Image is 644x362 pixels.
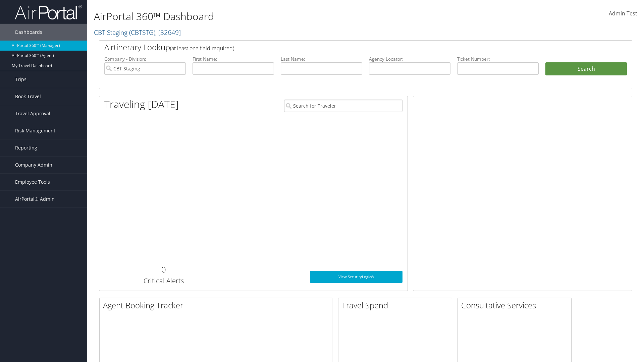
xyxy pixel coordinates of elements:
h2: Consultative Services [461,300,571,311]
span: , [ 32649 ] [155,28,181,37]
span: Book Travel [15,88,41,105]
a: View SecurityLogic® [310,271,402,283]
span: Company Admin [15,157,52,173]
label: Ticket Number: [457,56,539,62]
h1: Traveling [DATE] [104,97,179,111]
label: Last Name: [281,56,362,62]
span: Dashboards [15,24,42,41]
span: Trips [15,71,26,88]
label: Company - Division: [104,56,186,62]
span: Risk Management [15,122,55,139]
label: First Name: [193,56,274,62]
button: Search [545,62,627,76]
h2: Airtinerary Lookup [104,42,583,53]
span: ( CBTSTG ) [129,28,155,37]
img: airportal-logo.png [15,4,82,20]
span: Admin Test [609,10,637,17]
h2: Travel Spend [342,300,452,311]
h3: Critical Alerts [104,276,223,286]
span: Travel Approval [15,105,50,122]
a: CBT Staging [94,28,181,37]
span: Reporting [15,139,37,156]
span: (at least one field required) [170,45,234,52]
h2: Agent Booking Tracker [103,300,332,311]
h2: 0 [104,264,223,275]
input: Search for Traveler [284,100,402,112]
span: Employee Tools [15,174,50,190]
label: Agency Locator: [369,56,450,62]
h1: AirPortal 360™ Dashboard [94,9,456,23]
span: AirPortal® Admin [15,191,55,207]
a: Admin Test [609,3,637,24]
